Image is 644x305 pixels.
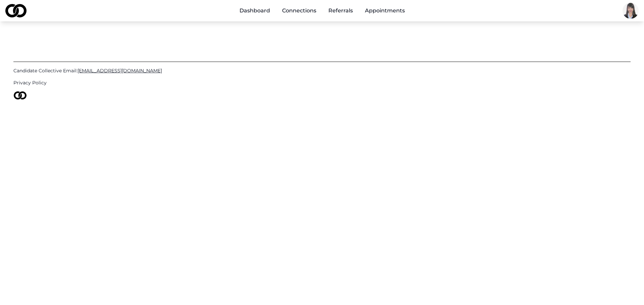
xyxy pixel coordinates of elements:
[13,91,27,99] img: logo
[234,4,275,17] a: Dashboard
[360,4,410,17] a: Appointments
[323,4,358,17] a: Referrals
[13,67,631,74] a: Candidate Collective Email:[EMAIL_ADDRESS][DOMAIN_NAME]
[5,4,26,17] img: logo
[13,79,631,86] a: Privacy Policy
[77,68,162,74] span: [EMAIL_ADDRESS][DOMAIN_NAME]
[234,4,410,17] nav: Main
[277,4,322,17] a: Connections
[623,3,639,19] img: 51457996-7adf-4995-be40-a9f8ac946256-Picture1-profile_picture.jpg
